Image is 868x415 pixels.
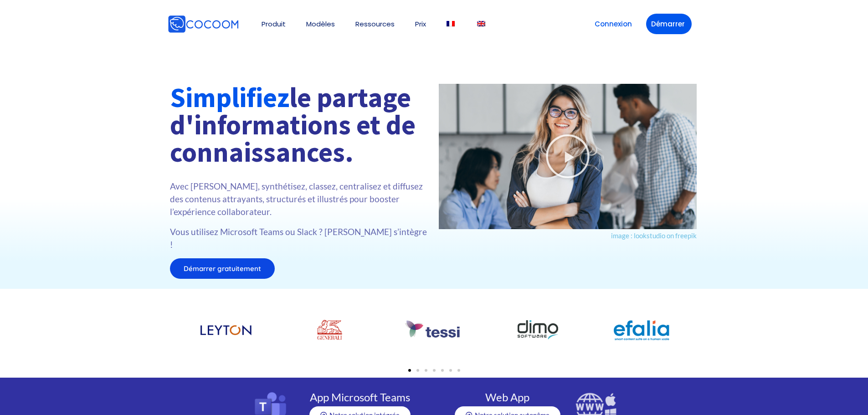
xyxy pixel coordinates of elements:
span: Go to slide 7 [457,369,460,372]
a: Modèles [306,20,335,27]
span: Go to slide 1 [408,369,411,372]
h4: Web App [448,392,566,403]
span: Go to slide 6 [449,369,452,372]
p: Vous utilisez Microsoft Teams ou Slack ? [PERSON_NAME] s’intègre ! [170,225,430,251]
a: Démarrer [646,14,692,34]
img: Cocoom [168,15,239,33]
a: Démarrer gratuitement [170,258,275,279]
font: Simplifiez [170,80,289,114]
span: Go to slide 3 [425,369,427,372]
p: Avec [PERSON_NAME], synthétisez, classez, centralisez et diffusez des contenus attrayants, struct... [170,180,430,218]
img: Français [447,21,455,26]
a: Ressources [355,20,395,27]
a: Produit [262,20,286,27]
a: Connexion [590,14,637,34]
span: Go to slide 4 [433,369,436,372]
span: Go to slide 2 [416,369,419,372]
h4: App Microsoft Teams [300,392,420,403]
h1: le partage d'informations et de connaissances. [170,84,430,166]
span: Démarrer gratuitement [184,265,261,272]
img: Anglais [477,21,485,26]
span: Go to slide 5 [441,369,444,372]
a: image : lookstudio on freepik [611,231,697,240]
a: Prix [415,20,426,27]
